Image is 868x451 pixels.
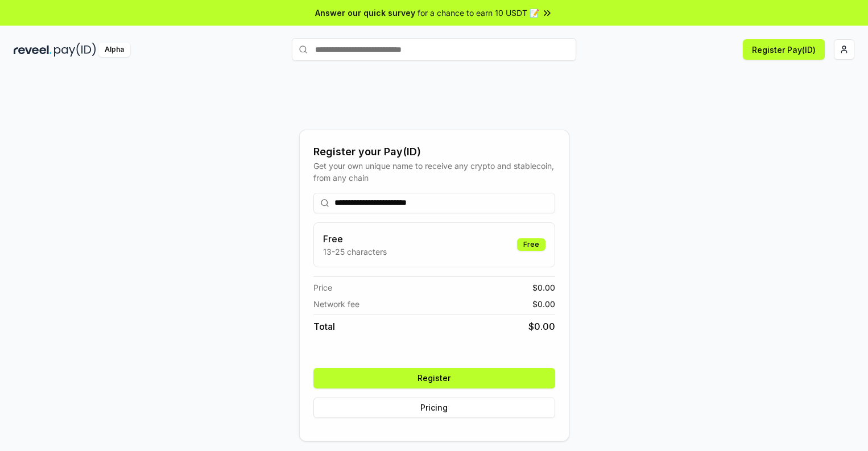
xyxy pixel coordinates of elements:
[313,282,332,293] span: Price
[98,43,130,57] div: Alpha
[323,232,387,246] h3: Free
[418,7,539,19] span: for a chance to earn 10 USDT 📝
[532,282,555,293] span: $ 0.00
[517,238,545,251] div: Free
[313,298,359,310] span: Network fee
[532,298,555,310] span: $ 0.00
[313,144,555,160] div: Register your Pay(ID)
[313,160,555,184] div: Get your own unique name to receive any crypto and stablecoin, from any chain
[315,7,415,19] span: Answer our quick survey
[313,368,555,388] button: Register
[323,246,387,258] p: 13-25 characters
[528,320,555,333] span: $ 0.00
[743,39,825,60] button: Register Pay(ID)
[54,43,96,57] img: pay_id
[313,320,335,333] span: Total
[14,43,52,57] img: reveel_dark
[313,398,555,418] button: Pricing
